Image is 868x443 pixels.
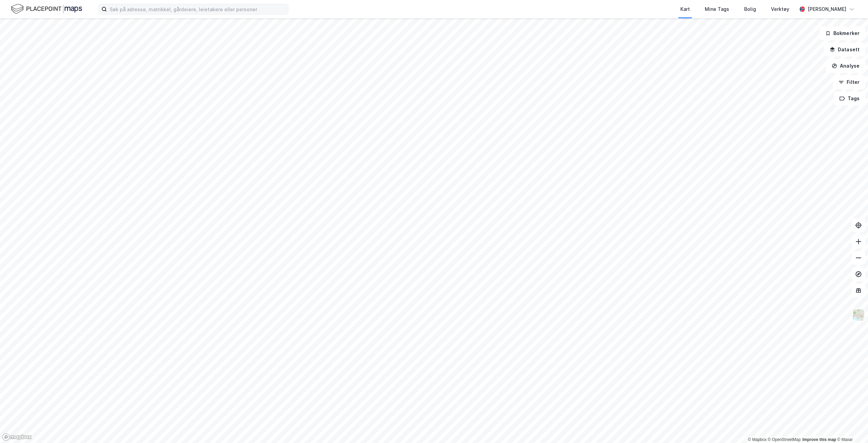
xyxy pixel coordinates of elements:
[705,5,729,13] div: Mine Tags
[771,5,789,13] div: Verktøy
[107,4,288,14] input: Søk på adresse, matrikkel, gårdeiere, leietakere eller personer
[680,5,690,13] div: Kart
[834,410,868,443] div: Kontrollprogram for chat
[808,5,846,13] div: [PERSON_NAME]
[11,3,82,15] img: logo.f888ab2527a4732fd821a326f86c7f29.svg
[744,5,756,13] div: Bolig
[834,410,868,443] iframe: Chat Widget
